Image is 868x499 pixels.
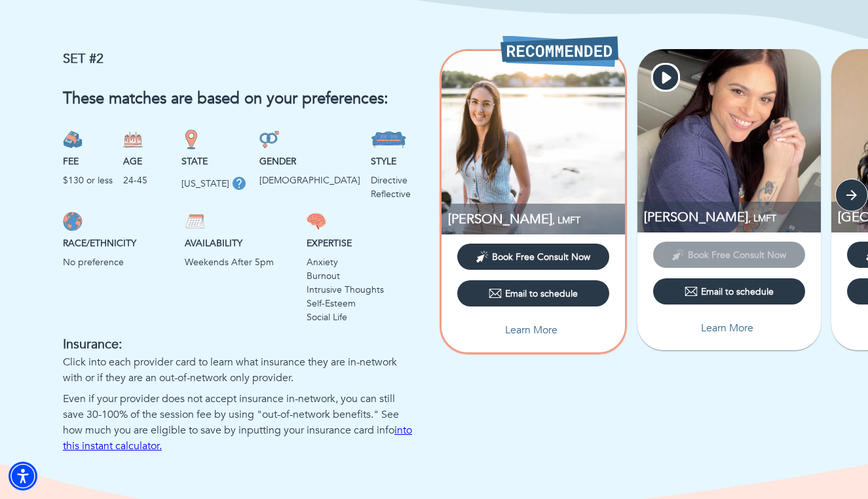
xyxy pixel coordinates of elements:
[63,236,174,250] p: Race/Ethnicity
[457,317,609,343] button: Learn More
[123,130,143,149] img: Age
[259,130,279,149] img: Gender
[653,278,805,305] button: Email to schedule
[181,155,249,168] p: State
[307,212,326,231] img: Expertise
[9,462,37,490] div: Accessibility Menu
[685,285,774,298] div: Email to schedule
[185,255,296,269] p: Weekends After 5pm
[63,354,419,386] p: Click into each provider card to learn what insurance they are in-network with or if they are an ...
[637,49,821,232] img: Jade Rogers profile
[123,155,171,168] p: Age
[63,212,83,231] img: Race/Ethnicity
[307,310,418,324] p: Social Life
[181,130,201,149] img: State
[457,244,609,270] button: Book Free Consult Now
[442,51,625,234] img: Shannon Williams profile
[259,155,360,168] p: Gender
[185,236,296,250] p: Availability
[63,174,113,187] p: $130 or less
[307,236,418,250] p: Expertise
[500,35,618,67] img: Recommended Therapist
[371,174,419,187] p: Directive
[307,269,418,283] p: Burnout
[185,212,204,231] img: Availability
[63,155,113,168] p: Fee
[229,174,249,193] button: tooltip
[63,130,83,149] img: Fee
[492,251,590,263] span: Book Free Consult Now
[371,130,407,149] img: Style
[653,315,805,341] button: Learn More
[552,214,580,227] span: , LMFT
[748,212,776,225] span: , LMFT
[63,391,419,454] p: Even if your provider does not accept insurance in-network, you can still save 30-100% of the ses...
[644,208,821,226] p: [PERSON_NAME]
[63,49,419,69] p: SET #2
[123,174,171,187] p: 24-45
[371,187,419,201] p: Reflective
[701,320,753,336] p: Learn More
[307,283,418,297] p: Intrusive Thoughts
[63,255,174,269] p: No preference
[505,322,557,338] p: Learn More
[63,90,419,109] h2: These matches are based on your preferences:
[63,335,419,354] p: Insurance:
[259,174,360,187] p: [DEMOGRAPHIC_DATA]
[489,287,578,300] div: Email to schedule
[307,297,418,310] p: Self-Esteem
[371,155,419,168] p: Style
[181,177,229,191] p: [US_STATE]
[307,255,418,269] p: Anxiety
[457,280,609,306] button: Email to schedule
[448,210,625,228] p: [PERSON_NAME]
